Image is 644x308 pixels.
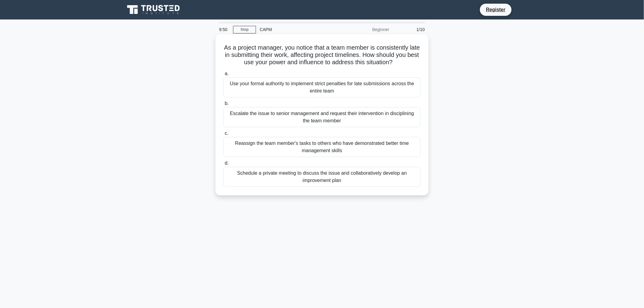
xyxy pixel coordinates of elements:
[223,167,421,187] div: Schedule a private meeting to discuss the issue and collaboratively develop an improvement plan
[225,160,229,166] span: d.
[340,23,393,36] div: Beginner
[482,6,509,13] a: Register
[223,77,421,97] div: Use your formal authority to implement strict penalties for late submissions across the entire team
[225,131,228,136] span: c.
[223,107,421,127] div: Escalate the issue to senior management and request their intervention in disciplining the team m...
[225,101,229,106] span: b.
[233,26,256,33] a: Stop
[393,23,429,36] div: 1/10
[223,44,421,66] h5: As a project manager, you notice that a team member is consistently late in submitting their work...
[215,23,233,36] div: 9:50
[256,23,340,36] div: CAPM
[225,71,229,76] span: a.
[223,137,421,157] div: Reassign the team member's tasks to others who have demonstrated better time management skills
